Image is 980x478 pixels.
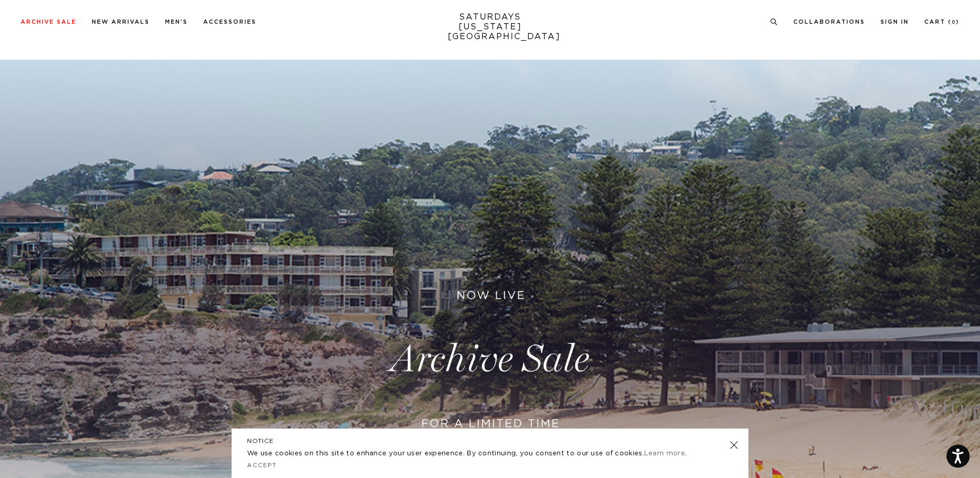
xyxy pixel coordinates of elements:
h5: NOTICE [247,436,733,446]
a: Cart (0) [924,19,959,25]
a: SATURDAYS[US_STATE][GEOGRAPHIC_DATA] [448,12,533,42]
a: Accessories [203,19,256,25]
a: New Arrivals [92,19,150,25]
a: Archive Sale [21,19,76,25]
a: Sign In [880,19,909,25]
a: Learn more [644,450,685,457]
small: 0 [952,20,956,25]
a: Accept [247,463,277,468]
p: We use cookies on this site to enhance your user experience. By continuing, you consent to our us... [247,449,696,459]
a: Collaborations [793,19,865,25]
a: Men's [165,19,188,25]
